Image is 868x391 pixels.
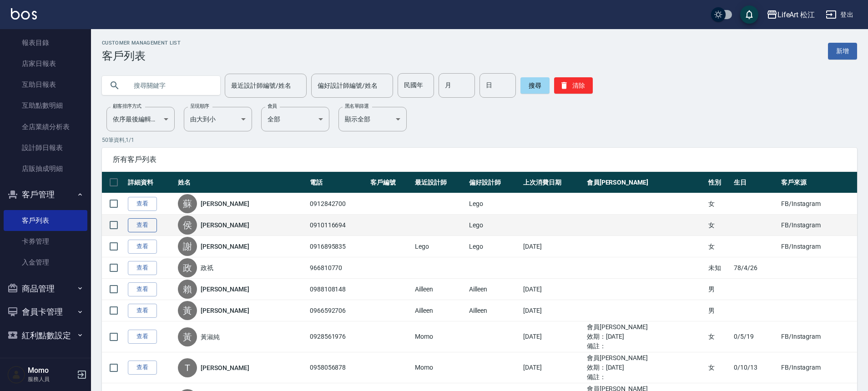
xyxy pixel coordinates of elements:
[467,300,521,321] td: Ailleen
[127,73,213,98] input: 搜尋關鍵字
[201,242,249,251] a: [PERSON_NAME]
[308,352,368,383] td: 0958056878
[4,158,87,179] a: 店販抽成明細
[779,352,857,383] td: FB/Instagram
[706,172,732,193] th: 性別
[732,257,779,279] td: 78/4/26
[587,341,704,351] ul: 備註：
[128,197,157,211] a: 查看
[4,137,87,158] a: 設計師日報表
[308,279,368,300] td: 0988108148
[4,277,87,301] button: 商品管理
[587,372,704,382] ul: 備註：
[779,236,857,257] td: FB/Instagram
[706,321,732,352] td: 女
[190,103,209,110] label: 呈現順序
[4,300,87,324] button: 會員卡管理
[779,193,857,215] td: FB/Instagram
[413,236,467,257] td: Lego
[102,50,181,62] h3: 客戶列表
[521,279,585,300] td: [DATE]
[413,352,467,383] td: Momo
[178,258,197,277] div: 政
[413,321,467,352] td: Momo
[732,352,779,383] td: 0/10/13
[521,321,585,352] td: [DATE]
[178,358,197,377] div: T
[184,107,252,131] div: 由大到小
[102,40,181,46] h2: Customer Management List
[308,172,368,193] th: 電話
[338,107,407,131] div: 顯示全部
[740,5,758,24] button: save
[587,332,704,341] ul: 效期： [DATE]
[4,183,87,206] button: 客戶管理
[113,103,141,110] label: 顧客排序方式
[467,279,521,300] td: Ailleen
[779,172,857,193] th: 客戶來源
[201,306,249,315] a: [PERSON_NAME]
[368,172,413,193] th: 客戶編號
[113,155,846,164] span: 所有客戶列表
[587,363,704,372] ul: 效期： [DATE]
[308,215,368,236] td: 0910116694
[267,103,277,110] label: 會員
[413,172,467,193] th: 最近設計師
[4,74,87,95] a: 互助日報表
[28,375,74,383] p: 服務人員
[4,95,87,116] a: 互助點數明細
[779,215,857,236] td: FB/Instagram
[520,77,550,94] button: 搜尋
[128,361,157,375] a: 查看
[4,116,87,137] a: 全店業績分析表
[28,366,74,375] h5: Momo
[467,172,521,193] th: 偏好設計師
[706,257,732,279] td: 未知
[822,6,857,23] button: 登出
[4,32,87,53] a: 報表目錄
[4,324,87,347] button: 紅利點數設定
[178,327,197,346] div: 黃
[828,43,857,60] a: 新增
[779,321,857,352] td: FB/Instagram
[178,301,197,320] div: 黃
[308,257,368,279] td: 966810770
[585,172,706,193] th: 會員[PERSON_NAME]
[128,282,157,296] a: 查看
[178,194,197,213] div: 蘇
[521,352,585,383] td: [DATE]
[102,136,857,144] p: 50 筆資料, 1 / 1
[4,53,87,74] a: 店家日報表
[128,330,157,344] a: 查看
[763,5,819,24] button: LifeArt 松江
[128,304,157,318] a: 查看
[467,236,521,257] td: Lego
[706,300,732,321] td: 男
[176,172,308,193] th: 姓名
[261,107,329,131] div: 全部
[554,77,593,94] button: 清除
[467,193,521,215] td: Lego
[706,352,732,383] td: 女
[706,193,732,215] td: 女
[308,321,368,352] td: 0928561976
[345,103,368,110] label: 黑名單篩選
[706,279,732,300] td: 男
[11,8,37,20] img: Logo
[201,363,249,372] a: [PERSON_NAME]
[201,199,249,208] a: [PERSON_NAME]
[587,322,704,332] ul: 會員[PERSON_NAME]
[777,9,815,20] div: LifeArt 松江
[521,236,585,257] td: [DATE]
[128,240,157,254] a: 查看
[128,218,157,232] a: 查看
[587,353,704,363] ul: 會員[PERSON_NAME]
[521,300,585,321] td: [DATE]
[521,172,585,193] th: 上次消費日期
[126,172,176,193] th: 詳細資料
[308,193,368,215] td: 0912842700
[706,236,732,257] td: 女
[106,107,175,131] div: 依序最後編輯時間
[732,321,779,352] td: 0/5/19
[413,279,467,300] td: Ailleen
